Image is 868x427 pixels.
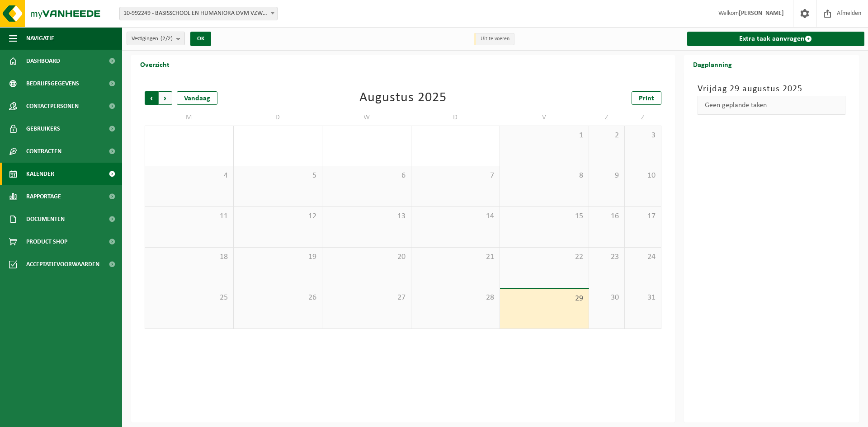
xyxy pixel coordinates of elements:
span: Print [639,95,654,102]
span: 21 [416,252,495,262]
span: Rapportage [26,185,61,208]
li: Uit te voeren [474,33,514,45]
span: 10 [629,171,656,181]
span: 5 [238,171,318,181]
td: D [411,109,500,126]
span: Gebruikers [26,117,60,140]
span: Contracten [26,140,61,163]
a: Print [632,91,661,105]
h3: Vrijdag 29 augustus 2025 [698,82,846,96]
span: 16 [594,211,620,221]
span: 10-992249 - BASISSCHOOL EN HUMANIORA DVM VZW - AALST [119,7,278,20]
span: 6 [327,171,406,181]
span: Dashboard [26,50,60,72]
span: 2 [594,131,620,141]
td: M [145,109,234,126]
div: Augustus 2025 [359,91,447,105]
span: 18 [150,252,229,262]
span: 28 [416,293,495,303]
h2: Overzicht [131,55,179,73]
a: Extra taak aanvragen [687,32,865,46]
span: 19 [238,252,318,262]
td: Z [625,109,661,126]
span: 27 [327,293,406,303]
td: D [234,109,323,126]
h2: Dagplanning [684,55,741,73]
span: 29 [505,294,584,304]
div: Vandaag [177,91,217,105]
span: 31 [629,293,656,303]
span: 7 [416,171,495,181]
span: Contactpersonen [26,95,79,117]
span: 23 [594,252,620,262]
span: 8 [505,171,584,181]
span: 14 [416,211,495,221]
span: 25 [150,293,229,303]
td: Z [589,109,625,126]
span: 4 [150,171,229,181]
div: Geen geplande taken [698,96,846,115]
span: Vorige [145,91,158,105]
span: 3 [629,131,656,141]
span: Product Shop [26,230,67,253]
span: Kalender [26,163,54,185]
span: 30 [594,293,620,303]
span: 15 [505,211,584,221]
span: 24 [629,252,656,262]
span: 26 [238,293,318,303]
td: W [322,109,411,126]
span: Acceptatievoorwaarden [26,253,99,276]
span: 22 [505,252,584,262]
span: 1 [505,131,584,141]
span: Bedrijfsgegevens [26,72,79,95]
span: 10-992249 - BASISSCHOOL EN HUMANIORA DVM VZW - AALST [120,7,277,20]
span: 20 [327,252,406,262]
span: 17 [629,211,656,221]
span: Volgende [159,91,172,105]
button: Vestigingen(2/2) [127,32,185,45]
span: Documenten [26,208,65,230]
strong: [PERSON_NAME] [739,10,784,17]
td: V [500,109,589,126]
span: Vestigingen [132,32,173,46]
span: Navigatie [26,27,54,50]
span: 13 [327,211,406,221]
span: 12 [238,211,318,221]
span: 9 [594,171,620,181]
button: OK [190,32,211,46]
count: (2/2) [160,36,173,42]
span: 11 [150,211,229,221]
